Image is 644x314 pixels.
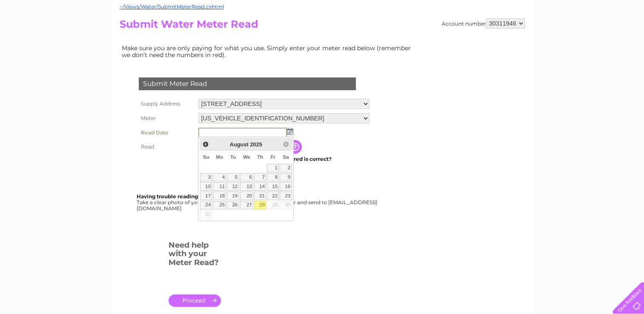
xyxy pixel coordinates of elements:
a: Contact [587,36,608,43]
a: 14 [254,182,266,191]
span: Sunday [203,154,209,160]
a: Energy [515,36,534,43]
a: 4 [213,173,226,182]
a: 24 [200,201,212,209]
a: 20 [240,191,254,200]
a: 2 [280,164,292,172]
a: 25 [213,201,226,209]
div: Take a clear photo of your readings, tell us which supply it's for and send to [EMAIL_ADDRESS][DO... [137,194,378,211]
img: ... [287,128,293,135]
a: 15 [267,182,279,191]
a: 3 [200,173,212,182]
th: Meter [137,111,196,126]
span: August [230,141,249,148]
a: 28 [254,201,266,209]
td: Are you sure the read you have entered is correct? [196,154,372,165]
span: 2025 [250,141,262,148]
a: 0333 014 3131 [484,4,542,15]
span: Monday [216,154,223,160]
a: 26 [227,201,239,209]
div: Account number [442,18,525,29]
b: Having trouble reading your meter? [137,193,232,200]
span: Thursday [257,154,263,160]
a: 10 [200,182,212,191]
a: 11 [213,182,226,191]
th: Read [137,140,196,154]
th: Read Date [137,126,196,140]
a: Water [494,36,510,43]
td: Make sure you are only paying for what you use. Simply enter your meter read below (remember we d... [120,43,418,60]
a: 8 [267,173,279,182]
a: Telecoms [539,36,565,43]
a: 5 [227,173,239,182]
a: ~/Views/Water/SubmitMeterRead.cshtml [120,3,224,10]
h3: Need help with your Meter Read? [169,239,221,271]
a: 22 [267,191,279,200]
a: 9 [280,173,292,182]
span: Wednesday [243,154,250,160]
span: Saturday [283,154,289,160]
a: 16 [280,182,292,191]
a: 19 [227,191,239,200]
a: . [169,294,221,307]
a: 13 [240,182,254,191]
a: 18 [213,191,226,200]
a: 17 [200,191,212,200]
a: Log out [616,36,636,43]
div: Submit Meter Read [139,77,356,90]
a: 23 [280,191,292,200]
div: Clear Business is a trading name of Verastar Limited (registered in [GEOGRAPHIC_DATA] No. 3667643... [121,5,524,41]
a: 6 [240,173,254,182]
a: 21 [254,191,266,200]
a: Prev [201,139,211,149]
a: 7 [254,173,266,182]
a: 27 [240,201,254,209]
h2: Submit Water Meter Read [120,18,525,34]
span: Tuesday [230,154,236,160]
a: Blog [570,36,582,43]
span: Prev [202,141,209,148]
a: 1 [267,164,279,172]
input: Information [288,140,303,154]
span: Friday [271,154,276,160]
img: logo.png [23,22,66,48]
th: Supply Address [137,97,196,111]
a: 12 [227,182,239,191]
